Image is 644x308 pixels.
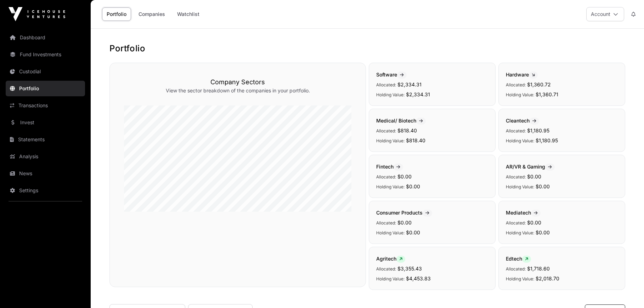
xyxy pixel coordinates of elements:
span: $0.00 [527,219,541,226]
span: Holding Value: [506,184,534,189]
span: Edtech [506,256,531,262]
p: View the sector breakdown of the companies in your portfolio. [124,87,351,94]
span: Holding Value: [506,230,534,235]
iframe: Chat Widget [609,274,644,308]
span: Allocated: [506,174,526,179]
span: Holding Value: [506,138,534,143]
a: Analysis [6,149,85,164]
a: News [6,166,85,181]
span: Allocated: [376,82,396,87]
span: Cleantech [506,118,539,124]
span: Fintech [376,164,403,170]
span: Allocated: [506,220,526,226]
span: $2,334.31 [397,81,422,87]
span: Medical/ Biotech [376,118,426,124]
span: Allocated: [376,174,396,179]
span: $0.00 [536,183,550,189]
a: Invest [6,115,85,130]
span: $1,360.72 [527,81,551,87]
button: Account [586,7,624,21]
a: Watchlist [173,7,204,21]
a: Portfolio [102,7,131,21]
span: $0.00 [397,173,412,179]
a: Dashboard [6,30,85,45]
h1: Portfolio [109,43,625,54]
img: Icehouse Ventures Logo [9,7,65,21]
a: Custodial [6,64,85,79]
span: Allocated: [506,128,526,133]
span: Allocated: [376,266,396,272]
span: Allocated: [376,220,396,226]
a: Settings [6,183,85,198]
span: $0.00 [527,173,541,179]
span: Holding Value: [506,92,534,97]
span: Hardware [506,72,538,78]
h3: Company Sectors [124,77,351,87]
span: $1,360.71 [536,91,558,97]
span: $3,355.43 [397,266,422,272]
span: $2,334.31 [406,91,430,97]
span: AR/VR & Gaming [506,164,555,170]
span: Holding Value: [506,276,534,281]
span: $4,453.83 [406,275,431,281]
a: Statements [6,132,85,147]
span: $0.00 [406,229,420,235]
span: $0.00 [536,229,550,235]
span: Allocated: [376,128,396,133]
span: $2,018.70 [536,275,559,281]
span: $1,180.95 [536,137,558,143]
span: $818.40 [406,137,425,143]
a: Transactions [6,98,85,113]
span: Allocated: [506,82,526,87]
span: $818.40 [397,127,417,133]
span: $1,718.60 [527,266,550,272]
span: Consumer Products [376,210,432,216]
span: Agritech [376,256,405,262]
span: Mediatech [506,210,541,216]
span: $0.00 [406,183,420,189]
span: Allocated: [506,266,526,272]
span: Holding Value: [376,92,405,97]
span: Holding Value: [376,138,405,143]
a: Fund Investments [6,47,85,62]
a: Portfolio [6,81,85,96]
a: Companies [134,7,170,21]
span: Holding Value: [376,276,405,281]
span: $1,180.95 [527,127,549,133]
span: Holding Value: [376,230,405,235]
span: Holding Value: [376,184,405,189]
span: Software [376,72,407,78]
span: $0.00 [397,219,412,226]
